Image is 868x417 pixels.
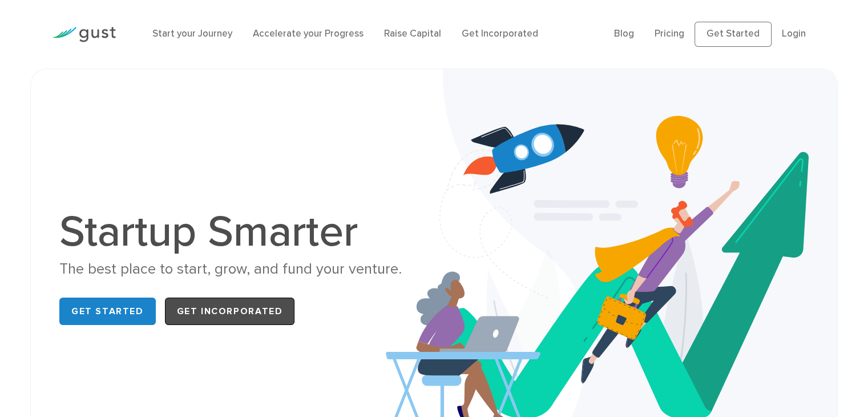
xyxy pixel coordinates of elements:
img: Gust Logo [52,27,116,42]
a: Pricing [655,28,684,39]
a: Get Started [59,298,156,325]
a: Start your Journey [152,28,232,39]
div: The best place to start, grow, and fund your venture. [59,259,425,279]
a: Raise Capital [384,28,441,39]
h1: Startup Smarter [59,210,425,254]
a: Get Started [695,22,772,47]
a: Get Incorporated [165,298,295,325]
a: Blog [614,28,634,39]
a: Get Incorporated [462,28,538,39]
a: Login [782,28,806,39]
a: Accelerate your Progress [253,28,364,39]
